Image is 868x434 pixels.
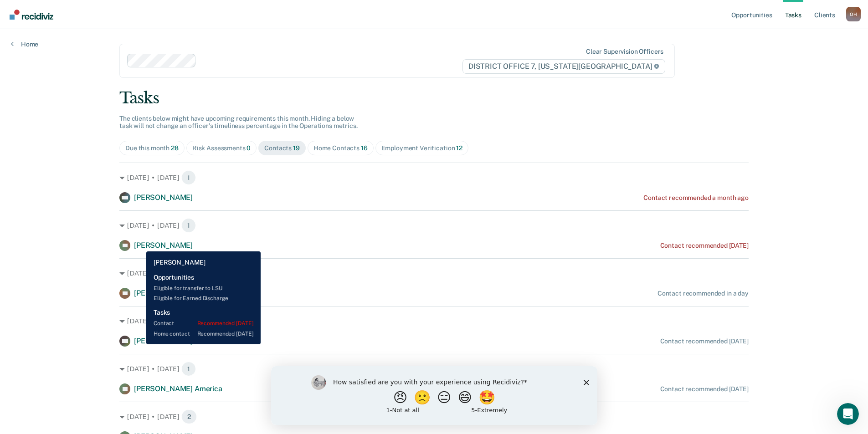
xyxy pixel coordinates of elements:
[456,144,462,152] span: 12
[247,144,251,152] span: 0
[119,115,358,130] span: The clients below might have upcoming requirements this month. Hiding a below task will not chang...
[134,384,222,393] span: [PERSON_NAME] America
[660,337,749,345] div: Contact recommended [DATE]
[293,144,300,152] span: 19
[264,144,300,152] div: Contacts
[119,409,749,424] div: [DATE] • [DATE] 2
[10,10,53,20] img: Recidiviz
[119,266,749,281] div: [DATE] • [DATE] 1
[11,40,38,48] a: Home
[119,89,749,107] div: Tasks
[657,290,749,297] div: Contact recommended in a day
[134,337,193,345] span: [PERSON_NAME]
[181,218,196,233] span: 1
[171,144,179,152] span: 28
[271,366,597,425] iframe: Survey by Kim from Recidiviz
[134,241,193,250] span: [PERSON_NAME]
[181,266,196,281] span: 1
[119,218,749,233] div: [DATE] • [DATE] 1
[181,314,196,328] span: 1
[586,48,663,56] div: Clear supervision officers
[181,170,196,185] span: 1
[361,144,368,152] span: 16
[134,193,193,202] span: [PERSON_NAME]
[643,194,749,202] div: Contact recommended a month ago
[462,59,665,74] span: DISTRICT OFFICE 7, [US_STATE][GEOGRAPHIC_DATA]
[125,144,179,152] div: Due this month
[119,170,749,185] div: [DATE] • [DATE] 1
[119,314,749,328] div: [DATE] • [DATE] 1
[846,7,861,21] div: O H
[313,144,368,152] div: Home Contacts
[660,385,749,393] div: Contact recommended [DATE]
[181,362,196,376] span: 1
[119,362,749,376] div: [DATE] • [DATE] 1
[660,242,749,250] div: Contact recommended [DATE]
[192,144,251,152] div: Risk Assessments
[846,7,861,21] button: Profile dropdown button
[837,403,859,425] iframe: Intercom live chat
[134,289,193,297] span: [PERSON_NAME]
[381,144,462,152] div: Employment Verification
[181,409,197,424] span: 2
